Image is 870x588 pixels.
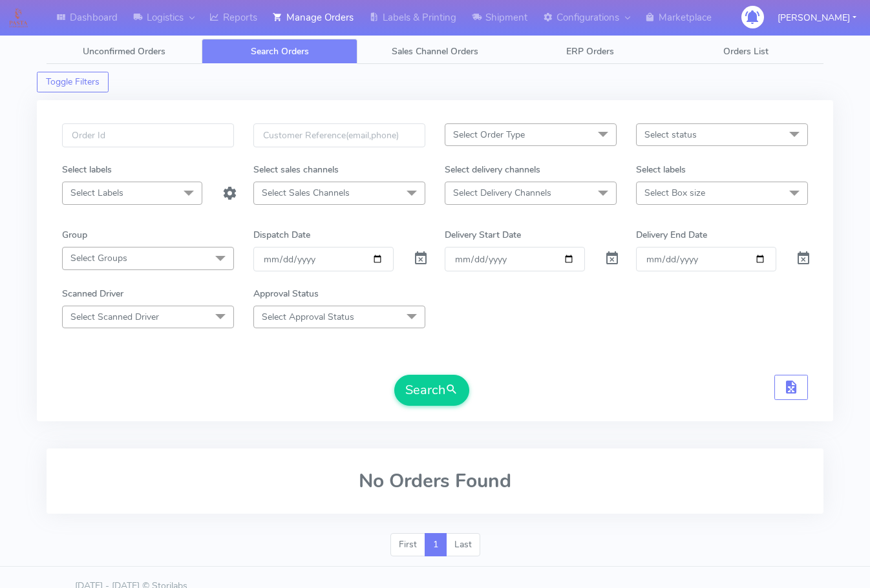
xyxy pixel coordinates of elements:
ul: Tabs [47,39,823,64]
label: Scanned Driver [62,287,123,300]
h2: No Orders Found [62,470,808,492]
span: Select Labels [70,187,123,199]
span: Select Scanned Driver [70,311,159,323]
span: Select Delivery Channels [453,187,551,199]
label: Delivery Start Date [445,228,521,242]
button: [PERSON_NAME] [768,5,866,31]
input: Order Id [62,123,234,147]
span: Select status [644,129,697,141]
a: 1 [425,533,447,556]
span: Sales Channel Orders [392,45,478,58]
label: Delivery End Date [636,228,707,242]
span: Unconfirmed Orders [83,45,165,58]
span: Select Sales Channels [262,187,350,199]
label: Group [62,228,87,242]
span: Search Orders [251,45,309,58]
span: Select Groups [70,252,127,264]
span: Select Box size [644,187,705,199]
label: Dispatch Date [253,228,310,242]
span: ERP Orders [566,45,614,58]
label: Select sales channels [253,163,339,176]
span: Select Order Type [453,129,525,141]
label: Approval Status [253,287,319,300]
button: Search [394,375,469,406]
label: Select labels [636,163,686,176]
input: Customer Reference(email,phone) [253,123,425,147]
label: Select delivery channels [445,163,540,176]
span: Select Approval Status [262,311,354,323]
label: Select labels [62,163,112,176]
span: Orders List [723,45,769,58]
button: Toggle Filters [37,72,109,92]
